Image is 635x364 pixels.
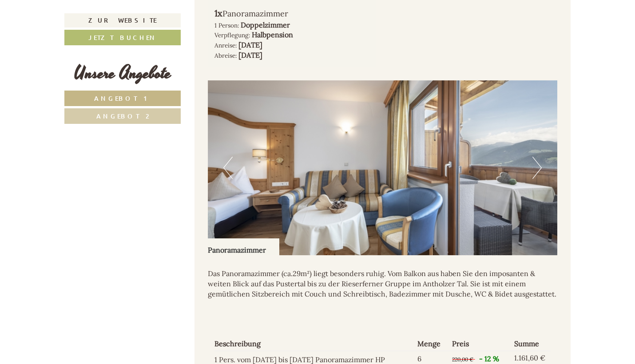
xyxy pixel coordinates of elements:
small: Verpflegung: [214,31,250,39]
small: Abreise: [214,51,237,59]
b: [DATE] [238,51,262,59]
small: 1 Person: [214,21,239,29]
b: Doppelzimmer [241,20,290,29]
div: Panoramazimmer [214,7,369,20]
b: Halbpension [252,30,293,39]
button: Next [532,157,542,179]
span: 220,00 € [452,356,473,363]
button: Previous [223,157,233,179]
span: Angebot 1 [94,94,151,103]
span: - 12 % [479,354,499,363]
th: Summe [511,337,551,351]
b: [DATE] [238,40,262,49]
b: 1x [214,8,222,19]
a: Zur Website [64,13,181,28]
a: Jetzt buchen [64,30,181,45]
div: Panoramazimmer [208,238,279,255]
small: Anreise: [214,41,237,49]
img: image [208,80,558,255]
th: Menge [414,337,448,351]
p: Das Panoramazimmer (ca.29m²) liegt besonders ruhig. Vom Balkon aus haben Sie den imposanten & wei... [208,269,558,299]
div: Unsere Angebote [64,61,181,86]
th: Preis [448,337,511,351]
th: Beschreibung [214,337,414,351]
span: Angebot 2 [96,112,149,120]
